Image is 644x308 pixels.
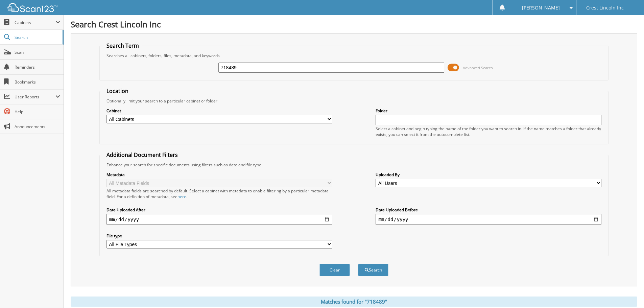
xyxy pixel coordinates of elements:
[15,109,60,115] span: Help
[71,297,637,307] div: Matches found for "718489"
[103,98,605,104] div: Optionally limit your search to a particular cabinet or folder
[106,188,332,199] div: All metadata fields are searched by default. Select a cabinet with metadata to enable filtering b...
[106,214,332,225] input: start
[7,3,57,12] img: scan123-logo-white.svg
[103,162,605,168] div: Enhance your search for specific documents using filters such as date and file type.
[177,194,186,199] a: here
[15,20,55,25] span: Cabinets
[522,6,560,10] span: [PERSON_NAME]
[376,207,601,213] label: Date Uploaded Before
[376,126,601,137] div: Select a cabinet and begin typing the name of the folder you want to search in. If the name match...
[376,214,601,225] input: end
[106,233,332,239] label: File type
[103,151,181,159] legend: Additional Document Filters
[463,65,493,70] span: Advanced Search
[106,108,332,114] label: Cabinet
[319,264,350,276] button: Clear
[586,6,624,10] span: Crest Lincoln Inc
[106,207,332,213] label: Date Uploaded After
[103,87,132,95] legend: Location
[15,49,60,55] span: Scan
[103,42,142,49] legend: Search Term
[15,34,59,40] span: Search
[376,108,601,114] label: Folder
[358,264,388,276] button: Search
[106,172,332,177] label: Metadata
[15,79,60,85] span: Bookmarks
[15,64,60,70] span: Reminders
[376,172,601,177] label: Uploaded By
[15,124,60,129] span: Announcements
[103,53,605,58] div: Searches all cabinets, folders, files, metadata, and keywords
[15,94,55,100] span: User Reports
[71,19,637,30] h1: Search Crest Lincoln Inc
